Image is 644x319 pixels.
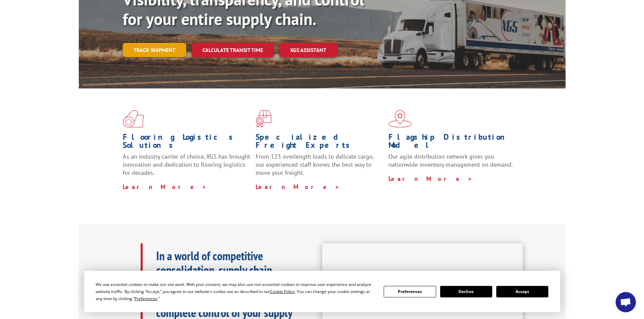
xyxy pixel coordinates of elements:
a: Learn More > [388,175,473,183]
span: Preferences [135,296,158,301]
a: Track shipment [123,43,186,57]
a: XGS ASSISTANT [279,43,337,57]
h1: Specialized Freight Experts [256,133,383,153]
span: Cookie Policy [270,289,295,294]
h1: Flagship Distribution Model [388,133,516,153]
a: Learn More > [123,183,207,191]
a: Calculate transit time [192,43,274,57]
div: Cookie Consent Prompt [84,271,560,312]
a: Learn More > [256,183,340,191]
div: Open chat [616,292,636,312]
h1: Flooring Logistics Solutions [123,133,251,153]
img: xgs-icon-focused-on-flooring-red [256,110,271,128]
span: Our agile distribution network gives you nationwide inventory management on demand. [388,153,513,168]
button: Preferences [384,286,436,297]
img: xgs-icon-total-supply-chain-intelligence-red [123,110,144,128]
span: As an industry carrier of choice, XGS has brought innovation and dedication to flooring logistics... [123,153,250,177]
img: xgs-icon-flagship-distribution-model-red [388,110,412,128]
p: From 123 overlength loads to delicate cargo, our experienced staff knows the best way to move you... [256,153,383,183]
button: Decline [440,286,492,297]
div: We use essential cookies to make our site work. With your consent, we may also use non-essential ... [96,281,376,302]
button: Accept [496,286,548,297]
